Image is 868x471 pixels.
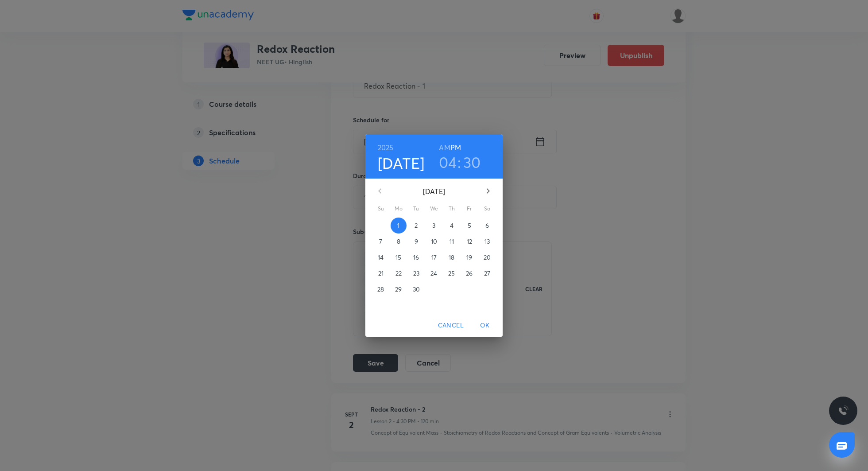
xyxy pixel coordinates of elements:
[377,285,384,294] p: 28
[485,221,489,230] p: 6
[373,281,389,297] button: 28
[466,253,472,262] p: 19
[448,269,455,278] p: 25
[439,141,450,154] button: AM
[426,204,442,213] span: We
[391,234,407,249] button: 8
[430,269,437,278] p: 24
[378,269,384,278] p: 21
[378,253,384,262] p: 14
[408,218,424,234] button: 2
[408,249,424,265] button: 16
[426,234,442,249] button: 10
[444,249,460,265] button: 18
[426,218,442,234] button: 3
[379,237,382,246] p: 7
[373,265,389,281] button: 21
[466,269,473,278] p: 26
[378,154,425,172] button: [DATE]
[461,265,477,281] button: 26
[461,218,477,234] button: 5
[484,237,490,246] p: 13
[432,221,435,230] p: 3
[484,253,491,262] p: 20
[461,204,477,213] span: Fr
[479,204,495,213] span: Sa
[438,320,464,331] span: Cancel
[408,281,424,297] button: 30
[391,186,477,197] p: [DATE]
[457,153,461,171] h3: :
[479,234,495,249] button: 13
[467,237,472,246] p: 12
[444,234,460,249] button: 11
[373,249,389,265] button: 14
[391,281,407,297] button: 29
[449,253,454,262] p: 18
[474,320,496,331] span: OK
[444,265,460,281] button: 25
[395,253,401,262] p: 15
[373,234,389,249] button: 7
[426,265,442,281] button: 24
[415,221,418,230] p: 2
[444,218,460,234] button: 4
[397,221,399,230] p: 1
[378,141,394,154] button: 2025
[408,234,424,249] button: 9
[408,265,424,281] button: 23
[461,234,477,249] button: 12
[479,249,495,265] button: 20
[413,285,420,294] p: 30
[479,265,495,281] button: 27
[463,153,481,171] button: 30
[450,221,453,230] p: 4
[391,249,407,265] button: 15
[479,218,495,234] button: 6
[413,269,419,278] p: 23
[408,204,424,213] span: Tu
[395,285,402,294] p: 29
[468,221,471,230] p: 5
[415,237,418,246] p: 9
[450,141,461,154] button: PM
[431,237,437,246] p: 10
[426,249,442,265] button: 17
[461,249,477,265] button: 19
[413,253,419,262] p: 16
[373,204,389,213] span: Su
[434,317,467,334] button: Cancel
[484,269,490,278] p: 27
[449,237,454,246] p: 11
[471,317,499,334] button: OK
[439,153,457,171] button: 04
[391,265,407,281] button: 22
[397,237,400,246] p: 8
[431,253,437,262] p: 17
[391,218,407,234] button: 1
[395,269,402,278] p: 22
[391,204,407,213] span: Mo
[444,204,460,213] span: Th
